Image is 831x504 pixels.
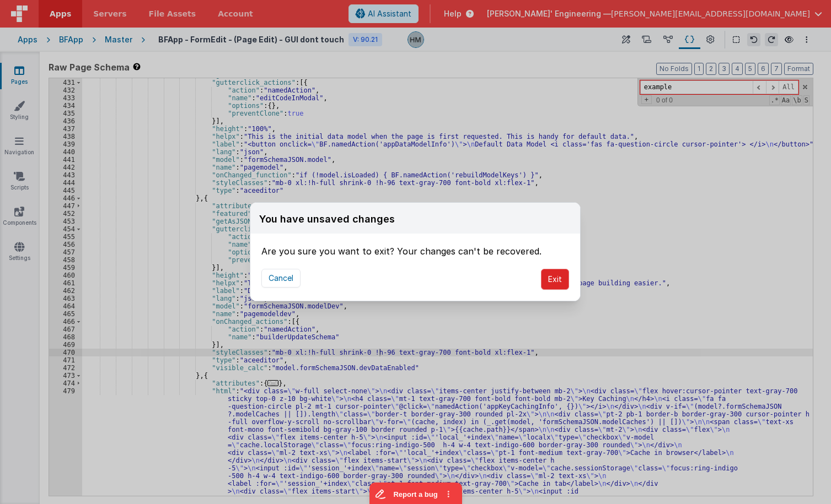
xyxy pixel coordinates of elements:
[261,234,569,258] div: Are you sure you want to exit? Your changes can't be recovered.
[259,212,395,227] div: You have unsaved changes
[261,269,301,288] button: Cancel
[541,269,569,290] button: Exit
